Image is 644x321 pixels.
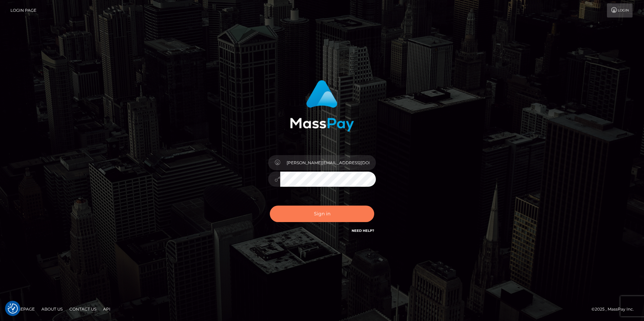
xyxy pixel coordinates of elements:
[100,304,113,314] a: API
[7,304,37,314] a: Homepage
[290,80,354,132] img: MassPay Login
[8,304,18,314] img: Revisit consent button
[280,155,376,170] input: Username...
[10,3,36,17] a: Login Page
[591,306,639,313] div: © 2025 , MassPay Inc.
[270,206,374,222] button: Sign in
[607,3,633,17] a: Login
[67,304,99,314] a: Contact Us
[39,304,65,314] a: About Us
[352,228,374,233] a: Need Help?
[8,304,18,314] button: Consent Preferences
